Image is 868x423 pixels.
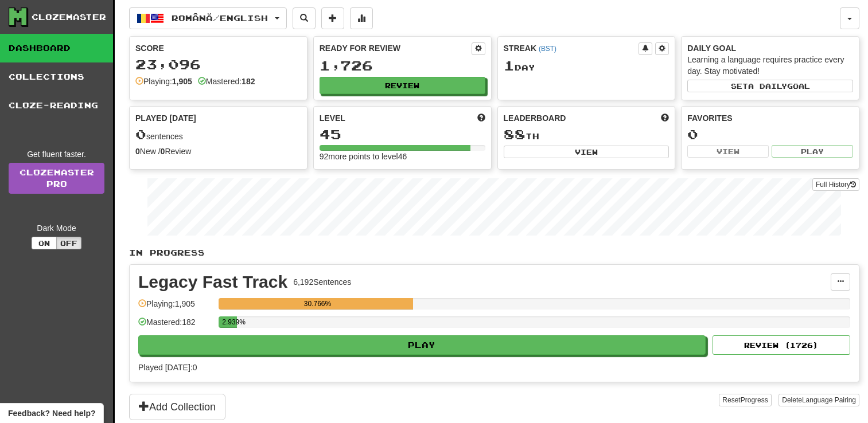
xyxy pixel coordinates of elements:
[129,394,225,420] button: Add Collection
[320,58,485,73] div: 1,726
[504,127,670,142] div: th
[198,76,255,87] div: Mastered:
[687,80,853,92] button: Seta dailygoal
[135,57,301,72] div: 23,096
[661,112,669,124] span: This week in points, UTC
[138,335,706,355] button: Play
[748,82,787,90] span: a daily
[138,273,287,291] div: Legacy Fast Track
[504,42,639,54] div: Streak
[504,58,670,73] div: Day
[504,146,670,158] button: View
[687,127,853,142] div: 0
[222,298,412,310] div: 30.766%
[135,42,301,54] div: Score
[135,126,146,142] span: 0
[56,237,81,249] button: Off
[321,7,344,29] button: Add sentence to collection
[138,316,213,335] div: Mastered: 182
[242,77,255,86] strong: 182
[8,408,95,419] span: Open feedback widget
[802,396,856,404] span: Language Pairing
[293,276,351,288] div: 6,192 Sentences
[779,394,859,406] button: DeleteLanguage Pairing
[687,112,853,124] div: Favorites
[504,57,515,73] span: 1
[172,77,192,86] strong: 1,905
[713,335,850,355] button: Review (1726)
[350,7,373,29] button: More stats
[719,394,771,406] button: ResetProgress
[138,298,213,317] div: Playing: 1,905
[320,77,485,94] button: Review
[504,112,566,124] span: Leaderboard
[135,146,301,157] div: New / Review
[172,13,268,23] span: Română / English
[129,7,287,29] button: Română/English
[687,145,769,158] button: View
[32,237,57,249] button: On
[9,163,104,194] a: ClozemasterPro
[539,45,556,53] a: (BST)
[320,151,485,162] div: 92 more points to level 46
[222,316,237,328] div: 2.939%
[477,112,485,124] span: Score more points to level up
[741,396,768,404] span: Progress
[812,178,859,191] button: Full History
[772,145,853,158] button: Play
[293,7,316,29] button: Search sentences
[129,247,859,258] p: In Progress
[135,127,301,142] div: sentences
[9,148,104,160] div: Get fluent faster.
[135,147,140,156] strong: 0
[135,112,196,124] span: Played [DATE]
[138,363,197,372] span: Played [DATE]: 0
[504,126,526,142] span: 88
[135,76,192,87] div: Playing:
[32,11,106,23] div: Clozemaster
[320,42,472,54] div: Ready for Review
[320,127,485,142] div: 45
[161,147,165,156] strong: 0
[687,42,853,54] div: Daily Goal
[687,54,853,77] div: Learning a language requires practice every day. Stay motivated!
[320,112,345,124] span: Level
[9,222,104,234] div: Dark Mode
